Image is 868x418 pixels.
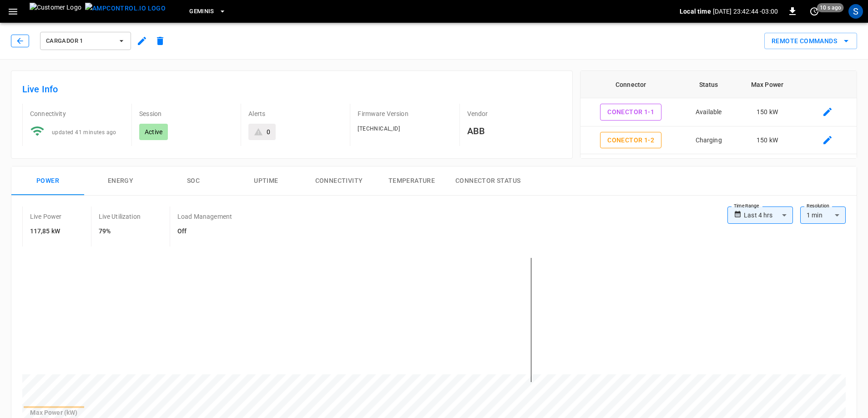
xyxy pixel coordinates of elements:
span: Cargador 1 [46,36,113,46]
p: Active [145,127,162,136]
label: Resolution [807,202,829,210]
td: 150 kW [736,98,799,126]
h6: Off [177,227,232,237]
p: Live Power [30,212,62,221]
th: Connector [580,71,681,98]
td: 150 kW [736,126,799,155]
button: Connectivity [303,166,375,196]
p: Live Utilization [99,212,141,221]
div: 0 [267,127,270,136]
h6: Live Info [22,82,561,96]
p: Firmware Version [358,109,452,118]
td: Available [681,98,736,126]
p: Local time [680,7,711,16]
p: Connectivity [30,109,124,118]
span: Geminis [189,6,214,17]
button: SOC [157,166,230,196]
div: profile-icon [848,4,863,19]
td: Charging [681,126,736,155]
th: Max Power [736,71,799,98]
button: Power [11,166,84,196]
td: Available [681,154,736,182]
td: 150 kW [736,154,799,182]
button: Conector 1-1 [600,104,661,121]
span: [TECHNICAL_ID] [358,126,400,132]
div: Last 4 hrs [744,206,793,224]
span: updated 41 minutes ago [52,129,116,136]
label: Time Range [734,202,759,210]
table: connector table [580,71,857,210]
div: 1 min [800,206,846,224]
p: Vendor [467,109,561,118]
p: Alerts [248,109,343,118]
h6: 117,85 kW [30,227,62,237]
p: Load Management [177,212,232,221]
img: ampcontrol.io logo [85,3,166,14]
button: Uptime [230,166,303,196]
p: Session [139,109,233,118]
button: Connector Status [448,166,528,196]
button: set refresh interval [807,4,822,19]
button: Geminis [186,3,230,20]
button: Remote Commands [764,33,857,50]
img: Customer Logo [30,3,81,20]
h6: 79% [99,227,141,237]
button: Conector 1-2 [600,132,661,149]
button: Energy [84,166,157,196]
div: remote commands options [764,33,857,50]
button: Cargador 1 [40,32,131,50]
button: Temperature [375,166,448,196]
th: Status [681,71,736,98]
p: [DATE] 23:42:44 -03:00 [713,7,778,16]
h6: ABB [467,124,561,138]
span: 10 s ago [817,3,844,12]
